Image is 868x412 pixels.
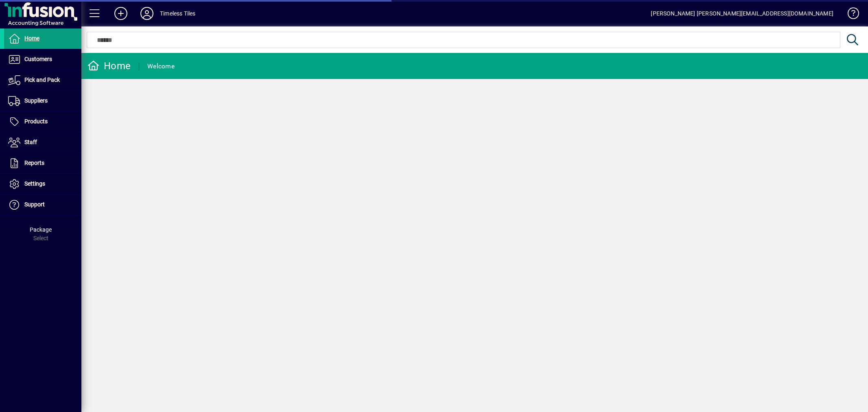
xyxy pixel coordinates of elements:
[24,180,45,187] span: Settings
[24,139,37,145] span: Staff
[30,226,52,233] span: Package
[842,2,858,28] a: Knowledge Base
[24,201,45,208] span: Support
[87,59,131,72] div: Home
[160,7,195,20] div: Timeless Tiles
[4,132,81,153] a: Staff
[24,35,39,42] span: Home
[147,60,175,73] div: Welcome
[4,70,81,90] a: Pick and Pack
[4,112,81,132] a: Products
[24,77,60,83] span: Pick and Pack
[4,195,81,215] a: Support
[134,6,160,21] button: Profile
[4,49,81,70] a: Customers
[651,7,833,20] div: [PERSON_NAME] [PERSON_NAME][EMAIL_ADDRESS][DOMAIN_NAME]
[4,153,81,173] a: Reports
[108,6,134,21] button: Add
[24,160,44,166] span: Reports
[4,91,81,111] a: Suppliers
[24,97,48,104] span: Suppliers
[24,118,48,125] span: Products
[24,56,52,62] span: Customers
[4,174,81,194] a: Settings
